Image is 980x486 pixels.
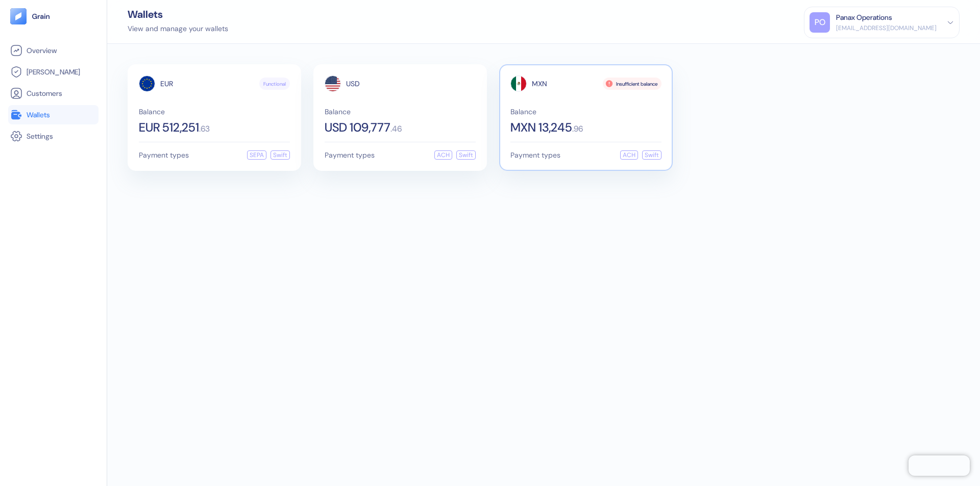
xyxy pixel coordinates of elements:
span: Wallets [27,110,50,120]
span: USD [346,80,360,87]
span: . 46 [390,125,402,133]
span: Payment types [510,151,560,159]
span: . 96 [572,125,583,133]
img: logo [32,13,51,20]
a: Settings [10,130,96,142]
span: Settings [27,131,53,141]
span: Balance [510,108,661,115]
span: Payment types [325,151,375,159]
div: ACH [620,150,638,160]
div: Panax Operations [836,12,892,23]
div: ACH [434,150,452,160]
span: Balance [325,108,476,115]
div: [EMAIL_ADDRESS][DOMAIN_NAME] [836,23,937,33]
span: Overview [27,45,57,56]
a: Customers [10,87,96,99]
span: MXN [532,80,547,87]
span: USD 109,777 [325,121,390,134]
div: PO [810,12,830,33]
span: Customers [27,88,62,98]
div: View and manage your wallets [128,23,228,34]
div: SEPA [247,150,266,160]
a: Wallets [10,109,96,121]
div: Swift [456,150,476,160]
div: Insufficient balance [603,78,661,90]
div: Wallets [128,9,228,19]
span: Functional [263,80,286,88]
a: Overview [10,44,96,57]
iframe: Chatra live chat [909,455,970,476]
a: [PERSON_NAME] [10,66,96,78]
span: [PERSON_NAME] [27,67,80,77]
span: Balance [139,108,290,115]
div: Swift [271,150,290,160]
span: EUR [160,80,173,87]
span: Payment types [139,151,189,159]
span: EUR 512,251 [139,121,199,134]
div: Swift [642,150,661,160]
span: . 63 [199,125,210,133]
img: logo-tablet-V2.svg [10,8,27,24]
span: MXN 13,245 [510,121,572,134]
